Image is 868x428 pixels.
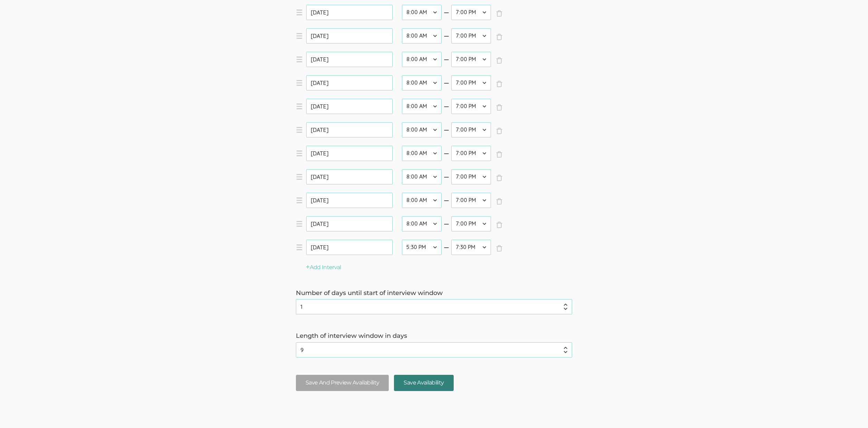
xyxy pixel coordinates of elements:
iframe: Chat Widget [833,395,868,428]
label: Length of interview window in days [296,332,572,341]
input: Save Availability [394,375,453,391]
span: × [496,104,503,111]
span: × [496,174,503,181]
button: Add Interval [306,264,341,272]
span: × [496,127,503,134]
span: × [496,151,503,158]
span: × [496,221,503,228]
span: × [496,10,503,17]
span: × [496,198,503,205]
button: Save And Preview Availability [296,375,389,391]
span: × [496,57,503,64]
span: × [496,80,503,87]
span: × [496,34,503,40]
label: Number of days until start of interview window [296,289,572,298]
span: × [496,245,503,252]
